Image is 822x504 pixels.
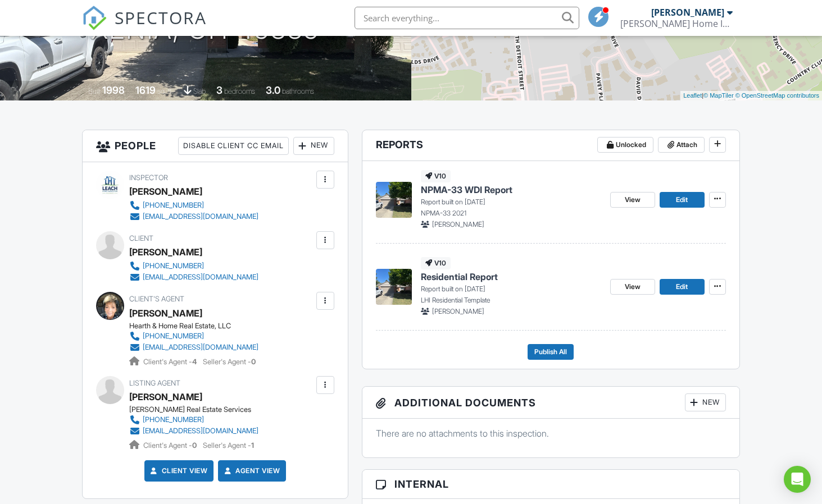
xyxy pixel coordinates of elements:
strong: 0 [192,441,197,450]
a: [PERSON_NAME] [129,305,202,322]
span: Listing Agent [129,379,180,387]
div: 1619 [135,84,156,96]
span: Seller's Agent - [203,441,254,450]
div: [EMAIL_ADDRESS][DOMAIN_NAME] [143,427,258,436]
input: Search everything... [355,7,579,29]
div: Disable Client CC Email [178,137,289,155]
div: [PHONE_NUMBER] [143,201,204,210]
span: SPECTORA [115,6,207,29]
a: [PHONE_NUMBER] [129,260,258,272]
div: [PERSON_NAME] [129,244,202,260]
span: Built [88,87,101,95]
a: [EMAIL_ADDRESS][DOMAIN_NAME] [129,211,258,222]
strong: 0 [251,358,256,366]
div: 1998 [102,84,125,96]
a: [PHONE_NUMBER] [129,331,258,342]
div: [EMAIL_ADDRESS][DOMAIN_NAME] [143,212,258,221]
span: bedrooms [224,87,255,95]
div: | [680,91,822,100]
div: 3 [216,84,222,96]
a: Client View [148,465,208,476]
div: New [685,393,726,411]
div: New [293,137,334,155]
a: [EMAIL_ADDRESS][DOMAIN_NAME] [129,425,258,437]
div: [PERSON_NAME] Real Estate Services [129,405,267,414]
div: [PERSON_NAME] [651,7,724,18]
span: Inspector [129,173,168,182]
img: The Best Home Inspection Software - Spectora [82,6,107,30]
h3: Additional Documents [362,387,739,419]
a: [PHONE_NUMBER] [129,414,258,425]
a: Leaflet [683,92,702,99]
div: [PHONE_NUMBER] [143,332,204,341]
span: Client [129,234,153,242]
span: bathrooms [282,87,314,95]
a: [EMAIL_ADDRESS][DOMAIN_NAME] [129,272,258,283]
strong: 4 [192,358,197,366]
a: [PHONE_NUMBER] [129,200,258,211]
h3: People [83,130,348,162]
span: Seller's Agent - [203,358,256,366]
span: Client's Agent - [143,441,198,450]
a: Agent View [222,465,280,476]
div: 3.0 [266,84,280,96]
p: There are no attachments to this inspection. [376,427,726,439]
div: [EMAIL_ADDRESS][DOMAIN_NAME] [143,343,258,352]
div: Hearth & Home Real Estate, LLC [129,322,267,331]
div: [PERSON_NAME] [129,183,202,200]
div: [EMAIL_ADDRESS][DOMAIN_NAME] [143,273,258,282]
span: Client's Agent [129,295,184,303]
a: SPECTORA [82,15,207,39]
span: Client's Agent - [143,358,198,366]
h3: Internal [362,470,739,499]
a: © MapTiler [703,92,734,99]
div: Leach Home Inspection Services [620,18,733,29]
span: slab [193,87,206,95]
div: [PHONE_NUMBER] [143,415,204,424]
a: [EMAIL_ADDRESS][DOMAIN_NAME] [129,342,258,353]
div: [PHONE_NUMBER] [143,262,204,271]
div: Open Intercom Messenger [784,466,811,493]
a: © OpenStreetMap contributors [735,92,819,99]
a: [PERSON_NAME] [129,388,202,405]
strong: 1 [251,441,254,450]
span: sq. ft. [157,87,173,95]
